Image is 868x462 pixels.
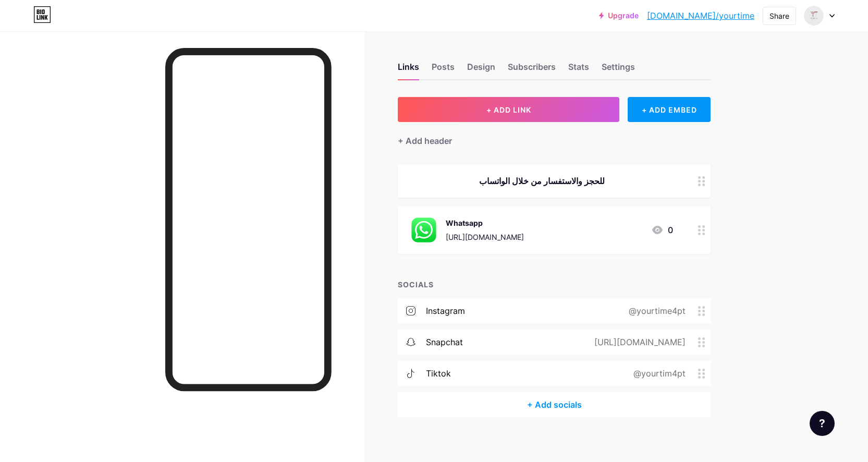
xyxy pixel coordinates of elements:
a: [DOMAIN_NAME]/yourtime [647,9,754,22]
div: @yourtime4pt [612,305,698,317]
div: Stats [568,60,589,79]
div: [URL][DOMAIN_NAME] [578,336,698,348]
div: Subscribers [508,60,556,79]
div: instagram [426,305,465,317]
div: SOCIALS [398,279,711,290]
div: 0 [651,224,673,236]
img: yourtime [804,6,824,26]
div: للحجز والاستفسار من خلال الواتساب [410,175,673,187]
div: tiktok [426,367,451,380]
div: + ADD EMBED [628,97,711,122]
div: Links [398,60,419,79]
div: Share [769,10,789,21]
div: + Add socials [398,392,711,417]
button: + ADD LINK [398,97,619,122]
div: snapchat [426,336,463,348]
div: [URL][DOMAIN_NAME] [446,232,524,242]
img: Whatsapp [410,216,437,244]
div: Design [467,60,495,79]
div: Settings [602,60,635,79]
a: Upgrade [599,11,639,20]
div: @yourtim4pt [617,367,698,380]
span: + ADD LINK [486,105,531,114]
div: Whatsapp [446,217,524,228]
div: Posts [432,60,455,79]
div: + Add header [398,135,452,147]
